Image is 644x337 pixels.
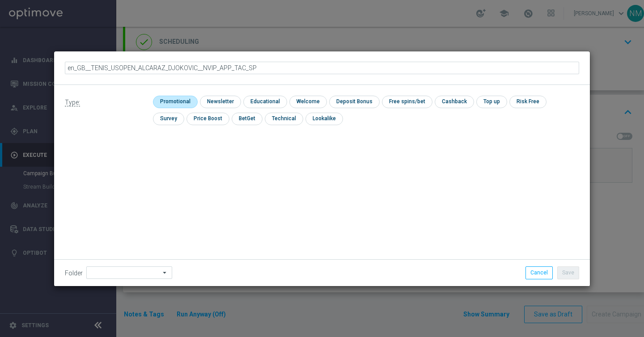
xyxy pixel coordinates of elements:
button: Save [557,266,579,279]
i: arrow_drop_down [161,267,169,278]
span: Type: [65,99,80,106]
button: Cancel [525,266,553,279]
input: New Action [65,62,579,74]
label: Folder [65,270,83,277]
